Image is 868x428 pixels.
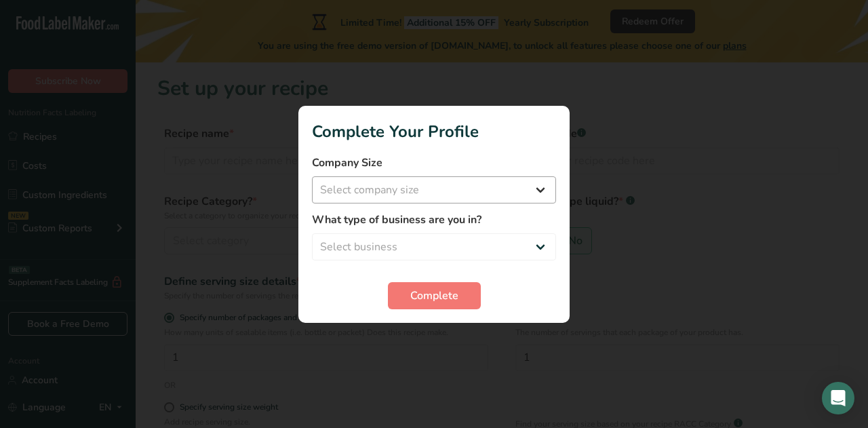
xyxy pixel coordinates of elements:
div: Open Intercom Messenger [822,382,854,414]
h1: Complete Your Profile [312,119,556,144]
button: Complete [388,282,481,309]
label: Company Size [312,155,556,171]
span: Complete [410,288,458,304]
label: What type of business are you in? [312,212,556,228]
